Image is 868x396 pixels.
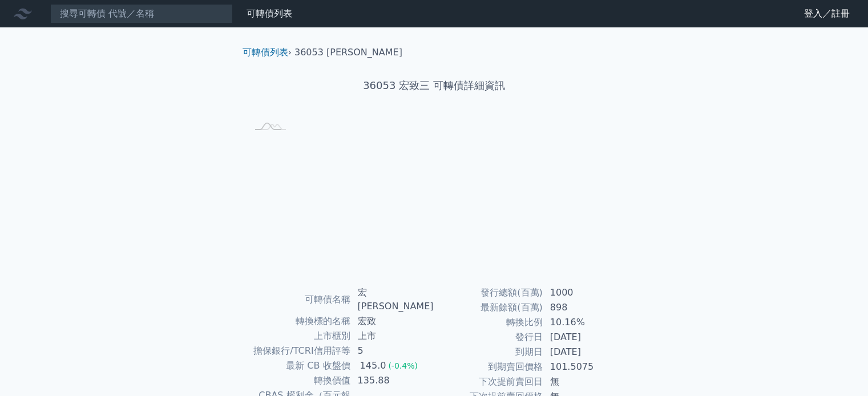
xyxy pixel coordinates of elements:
td: 可轉債名稱 [247,285,351,314]
td: 無 [543,374,621,389]
td: 發行日 [434,330,543,345]
li: 36053 [PERSON_NAME] [294,46,402,59]
td: 上市 [351,329,434,344]
td: [DATE] [543,345,621,359]
li: › [243,46,292,59]
td: 10.16% [543,315,621,330]
td: 898 [543,300,621,315]
td: 1000 [543,285,621,300]
td: 宏致 [351,314,434,329]
td: 5 [351,344,434,358]
div: 145.0 [358,359,389,373]
td: 最新 CB 收盤價 [247,358,351,373]
a: 登入／註冊 [795,5,859,23]
td: 轉換標的名稱 [247,314,351,329]
td: 轉換比例 [434,315,543,330]
td: 下次提前賣回日 [434,374,543,389]
h1: 36053 宏致三 可轉債詳細資訊 [233,78,635,94]
td: 擔保銀行/TCRI信用評等 [247,344,351,358]
a: 可轉債列表 [247,8,292,19]
td: [DATE] [543,330,621,345]
td: 最新餘額(百萬) [434,300,543,315]
td: 上市櫃別 [247,329,351,344]
td: 宏[PERSON_NAME] [351,285,434,314]
span: (-0.4%) [388,361,418,370]
td: 發行總額(百萬) [434,285,543,300]
td: 轉換價值 [247,373,351,388]
a: 可轉債列表 [243,47,288,58]
td: 101.5075 [543,359,621,374]
td: 到期賣回價格 [434,359,543,374]
td: 到期日 [434,345,543,359]
input: 搜尋可轉債 代號／名稱 [50,4,233,23]
td: 135.88 [351,373,434,388]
